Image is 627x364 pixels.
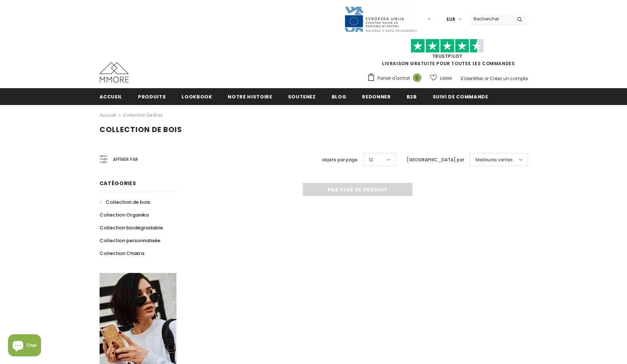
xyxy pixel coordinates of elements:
span: Catégories [100,180,136,187]
span: or [484,75,489,82]
label: [GEOGRAPHIC_DATA] par [407,156,464,164]
span: Blog [332,93,347,100]
a: Collection Organika [100,209,149,221]
a: Collection biodégradable [100,221,163,234]
img: Faites confiance aux étoiles pilotes [411,39,484,53]
span: LIVRAISON GRATUITE POUR TOUTES LES COMMANDES [367,42,528,67]
a: Blog [332,88,347,105]
a: Collection de bois [100,196,150,209]
a: Collection personnalisée [100,234,160,247]
a: Lookbook [182,88,212,105]
span: EUR [447,16,455,23]
a: B2B [407,88,417,105]
img: Javni Razpis [344,6,417,33]
span: Listes [440,75,452,82]
span: soutenez [288,93,316,100]
a: Produits [138,88,166,105]
span: Affiner par [113,155,138,164]
span: Collection de bois [106,199,150,206]
inbox-online-store-chat: Shopify online store chat [6,334,43,358]
a: Collection de bois [123,112,163,118]
span: Lookbook [182,93,212,100]
a: Créez un compte [490,75,528,82]
a: Accueil [100,111,116,120]
a: Listes [430,72,452,85]
span: Collection de bois [100,124,182,135]
span: Collection biodégradable [100,224,163,231]
a: Javni Razpis [344,16,417,22]
a: Notre histoire [228,88,272,105]
a: Collection Chakra [100,247,144,260]
a: Suivi de commande [433,88,488,105]
span: Accueil [100,93,123,100]
span: 0 [413,74,421,82]
span: Meilleures ventes [475,156,513,164]
span: Collection Chakra [100,250,144,257]
a: soutenez [288,88,316,105]
a: Redonner [362,88,391,105]
a: Accueil [100,88,123,105]
a: TrustPilot [432,53,463,59]
a: Panier d'achat 0 [367,73,425,84]
span: Panier d'achat [377,75,410,82]
img: Cas MMORE [100,62,129,83]
span: Redonner [362,93,391,100]
input: Search Site [469,14,511,24]
a: S'identifier [460,75,483,82]
span: B2B [407,93,417,100]
span: Collection personnalisée [100,237,160,244]
span: Suivi de commande [433,93,488,100]
span: Produits [138,93,166,100]
span: Collection Organika [100,211,149,218]
span: 12 [369,156,373,164]
span: Notre histoire [228,93,272,100]
label: objets par page [322,156,358,164]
